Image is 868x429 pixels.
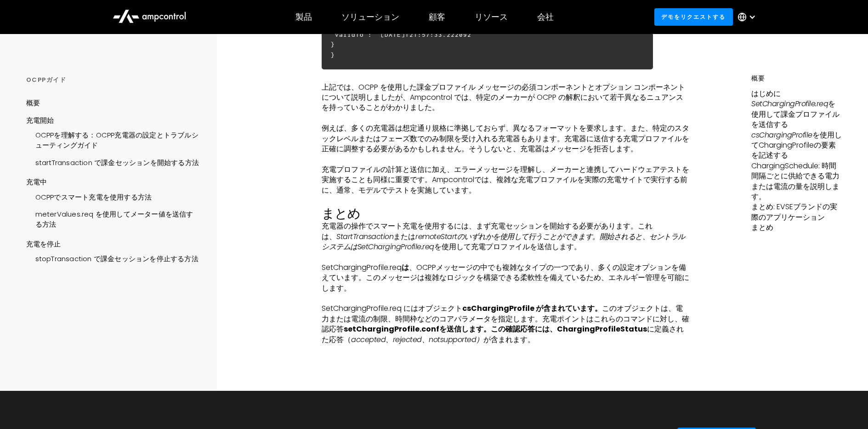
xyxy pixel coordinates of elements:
font: 製品 [295,11,312,23]
font: SetChargingProfile.req [322,262,402,273]
font: 充電開始 [26,115,54,125]
font: 、OCPPメッセージの中でも複雑なタイプの一つであり、多くの設定オプションを備えています。このメッセージは複雑なロジックを構築できる柔軟性を備えているため、エネルギー管理を可能にします。 [322,262,689,293]
a: デモをリクエストする [654,8,733,25]
font: まとめ [322,205,360,223]
font: 充電器の操作でスマート充電を使用するには、まず充電セッションを開始する必要があります。これは、 [322,221,652,241]
a: 概要 [26,98,40,115]
font: } [331,41,335,48]
font: OCPPを理解する：OCPP充電器の設定とトラブルシューティングガイド [35,130,199,150]
font: 概要 [26,98,40,108]
font: このオブジェクトは、電力または電流の制限、時間枠などのコアパラメータを指定します。充電ポイントはこれらのコマンドに対し、確認応答 [322,303,689,334]
font: csChargingProfile が含まれています。 [462,303,602,314]
font: ソリューション [341,11,399,23]
font: SetChargingProfile.req [357,241,434,252]
font: remoteStartのいずれかを使用して行うことができます。開始されると、セントラルシステムは [322,231,685,252]
font: } [331,51,335,59]
font: SetChargingProfile.req [751,98,828,109]
div: 製品 [295,12,312,22]
div: リソース [475,12,508,22]
a: startTransaction で課金セッションを開始する方法 [26,153,199,170]
font: ChargingSchedule: 時間間隔ごとに供給できる電力または電流の量を説明します。 [751,160,840,202]
font: csChargingProfile [751,130,812,140]
font: 充電中 [26,177,47,187]
a: meterValues.req を使用してメーター値を送信する方法 [26,205,200,232]
font: はじめに [751,88,781,99]
div: 会社 [537,12,554,22]
div: 顧客 [429,12,445,22]
font: 概要 [751,74,765,83]
font: SetChargingProfile.req にはオブジェクト [322,303,462,314]
font: 充電プロファイルの計算と送信に加え、エラーメッセージを理解し、メーカーと連携してハードウェアテストを実施することも同様に重要です。Ampcontrolでは、複雑な充電プロファイルを実際の充電サイ... [322,164,689,195]
font: または [393,231,415,242]
font: まとめ [751,222,773,233]
font: ChargingProfileStatus [557,324,647,334]
font: 。 [574,241,581,252]
font: まとめ: EVSEブランドの実際のアプリケーション [751,201,837,222]
font: 顧客 [429,11,445,23]
a: OCPPでスマート充電を使用する方法 [26,188,152,205]
font: 上記では、OCPP を使用した課金プロファイル メッセージの必須コンポーネントとオプション コンポーネントについて説明しましたが、Ampcontrol では、特定のメーカーが OCPP の解釈に... [322,82,685,113]
font: meterValues.req を使用してメーター値を送信する方法 [35,209,193,229]
font: StartTransaction [336,231,393,242]
font: "validTo": "[DATE]T21:57:33.222092" [331,31,476,38]
a: OCPPを理解する：OCPP充電器の設定とトラブルシューティングガイド [26,126,200,153]
font: リソース [475,11,508,23]
font: を使用して課金プロファイルを送信する [751,98,840,130]
font: accepted、rejected、notsupported） [351,334,483,345]
font: を使用して充電プロファイルを送信します [434,241,574,252]
div: ソリューション [341,12,399,22]
font: を使用してChargingProfileの要素を記述する [751,130,842,161]
font: 充電を停止 [26,239,61,249]
font: デモをリクエストする [661,13,726,21]
font: に定義された応答 [322,324,684,344]
a: stopTransaction で課金セッションを停止する方法 [26,249,199,266]
font: OCPPガイド [26,75,67,84]
font: setChargingProfile.confを送信します。この確認応答には、 [344,324,557,334]
font: startTransaction で課金セッションを開始する方法 [35,158,199,167]
font: OCPPでスマート充電を使用する方法 [35,192,152,202]
font: 例えば、多くの充電器は想定通り規格に準拠しておらず、異なるフォーマットを要求します。また、特定のスタックレベルまたはフェーズ数でのみ制限を受け入れる充電器もあります。充電器に送信する充電プロファ... [322,123,689,154]
font: 会社 [537,11,554,23]
font: が含まれます。 [483,334,535,345]
font: （ [344,334,351,345]
font: stopTransaction で課金セッションを停止する方法 [35,254,199,263]
font: は [402,262,409,273]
